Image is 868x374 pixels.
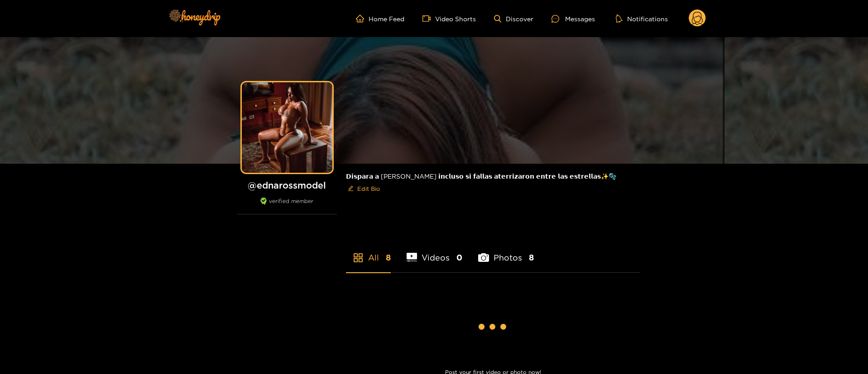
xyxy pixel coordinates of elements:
a: Home Feed [356,14,404,23]
div: Messages [551,14,595,24]
span: 0 [456,252,462,263]
span: edit [348,185,354,192]
a: Discover [494,15,533,23]
span: 8 [386,252,391,263]
span: Edit Bio [357,184,380,193]
span: appstore [353,252,364,263]
div: 𝗗𝗶𝘀𝗽𝗮𝗿𝗮 𝗮 [PERSON_NAME] 𝗶𝗻𝗰𝗹𝘂𝘀𝗼 𝘀𝗶 𝗳𝗮𝗹𝗹𝗮𝘀 𝗮𝘁𝗲𝗿𝗿𝗶𝘇𝗮𝗿𝗼𝗻 𝗲𝗻𝘁𝗿𝗲 𝗹𝗮𝘀 𝗲𝘀𝘁𝗿𝗲𝗹𝗹𝗮𝘀✨🫧 [346,164,640,203]
div: verified member [237,198,337,214]
a: Video Shorts [422,14,476,23]
li: All [346,232,391,272]
li: Photos [478,232,534,272]
span: video-camera [422,14,435,23]
h1: @ ednarossmodel [237,180,337,191]
span: home [356,14,369,23]
button: editEdit Bio [346,181,382,196]
li: Videos [407,232,463,272]
span: 8 [529,252,534,263]
button: Notifications [613,14,671,23]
